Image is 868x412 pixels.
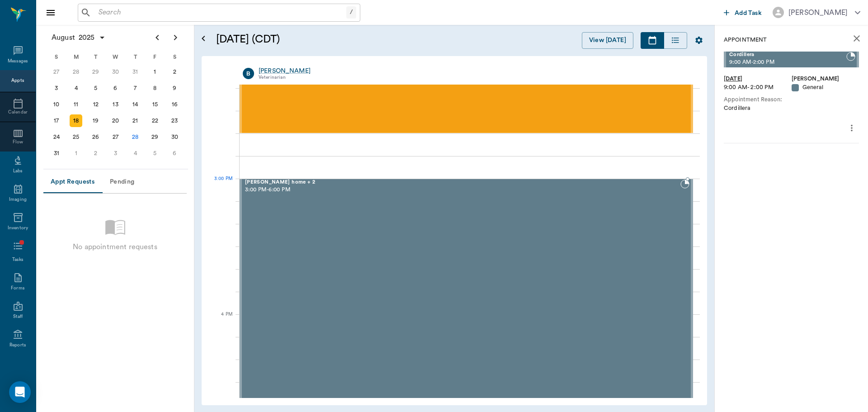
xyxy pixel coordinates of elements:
[43,171,187,193] div: Appointment request tabs
[129,131,142,143] div: Today, Thursday, August 28, 2025
[582,32,633,49] button: View [DATE]
[70,114,82,127] div: Monday, August 18, 2025
[13,313,23,320] div: Staff
[95,6,346,19] input: Search
[11,77,24,84] div: Appts
[166,28,184,47] button: Next page
[90,82,102,95] div: Tuesday, August 5, 2025
[50,31,77,44] span: August
[109,98,122,111] div: Wednesday, August 13, 2025
[259,66,689,76] a: [PERSON_NAME]
[848,29,866,47] button: close
[129,66,142,78] div: Thursday, July 31, 2025
[70,82,82,95] div: Monday, August 4, 2025
[50,82,63,95] div: Sunday, August 3, 2025
[50,66,63,78] div: Sunday, July 27, 2025
[9,342,26,349] div: Reports
[149,82,161,95] div: Friday, August 8, 2025
[47,28,110,47] button: August2025
[106,50,126,64] div: W
[9,196,27,203] div: Imaging
[66,50,86,64] div: M
[70,98,82,111] div: Monday, August 11, 2025
[168,82,181,95] div: Saturday, August 9, 2025
[729,52,846,58] span: Cordillera
[86,50,106,64] div: T
[792,75,859,83] div: [PERSON_NAME]
[90,131,102,143] div: Tuesday, August 26, 2025
[9,381,31,403] div: Open Intercom Messenger
[50,114,63,127] div: Sunday, August 17, 2025
[42,4,60,22] button: Close drawer
[209,174,232,197] div: 3 PM
[729,58,846,67] span: 9:00 AM - 2:00 PM
[90,98,102,111] div: Tuesday, August 12, 2025
[724,36,767,44] p: Appointment
[109,147,122,160] div: Wednesday, September 3, 2025
[724,95,859,104] div: Appointment Reason:
[149,131,161,143] div: Friday, August 29, 2025
[70,147,82,160] div: Monday, September 1, 2025
[216,32,427,47] h5: [DATE] (CDT)
[724,75,792,83] div: [DATE]
[243,68,254,79] div: B
[145,50,165,64] div: F
[13,168,23,175] div: Labs
[90,66,102,78] div: Tuesday, July 29, 2025
[12,256,24,263] div: Tasks
[792,83,859,92] div: General
[149,98,161,111] div: Friday, August 15, 2025
[109,131,122,143] div: Wednesday, August 27, 2025
[149,114,161,127] div: Friday, August 22, 2025
[724,83,792,92] div: 9:00 AM - 2:00 PM
[129,82,142,95] div: Thursday, August 7, 2025
[209,310,232,332] div: 4 PM
[8,225,28,232] div: Inventory
[168,98,181,111] div: Saturday, August 16, 2025
[125,50,145,64] div: T
[70,131,82,143] div: Monday, August 25, 2025
[765,4,868,21] button: [PERSON_NAME]
[168,131,181,143] div: Saturday, August 30, 2025
[844,120,859,136] button: more
[50,98,63,111] div: Sunday, August 10, 2025
[720,4,765,21] button: Add Task
[149,147,161,160] div: Friday, September 5, 2025
[168,147,181,160] div: Saturday, September 6, 2025
[102,171,142,193] button: Pending
[198,21,209,56] button: Open calendar
[129,98,142,111] div: Thursday, August 14, 2025
[77,31,97,44] span: 2025
[148,28,166,47] button: Previous page
[259,74,689,81] div: Veterinarian
[165,50,184,64] div: S
[43,171,102,193] button: Appt Requests
[47,50,66,64] div: S
[109,82,122,95] div: Wednesday, August 6, 2025
[109,66,122,78] div: Wednesday, July 30, 2025
[245,180,680,185] span: [PERSON_NAME] home + 2
[788,7,848,18] div: [PERSON_NAME]
[245,185,680,194] span: 3:00 PM - 6:00 PM
[73,242,157,252] p: No appointment requests
[129,147,142,160] div: Thursday, September 4, 2025
[168,114,181,127] div: Saturday, August 23, 2025
[129,114,142,127] div: Thursday, August 21, 2025
[50,147,63,160] div: Sunday, August 31, 2025
[90,114,102,127] div: Tuesday, August 19, 2025
[240,43,693,133] div: NOT_CONFIRMED, 2:00 PM - 2:40 PM
[109,114,122,127] div: Wednesday, August 20, 2025
[724,104,859,113] div: Cordillera
[90,147,102,160] div: Tuesday, September 2, 2025
[149,66,161,78] div: Friday, August 1, 2025
[168,66,181,78] div: Saturday, August 2, 2025
[50,131,63,143] div: Sunday, August 24, 2025
[11,285,24,292] div: Forms
[346,6,356,19] div: /
[70,66,82,78] div: Monday, July 28, 2025
[8,58,28,65] div: Messages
